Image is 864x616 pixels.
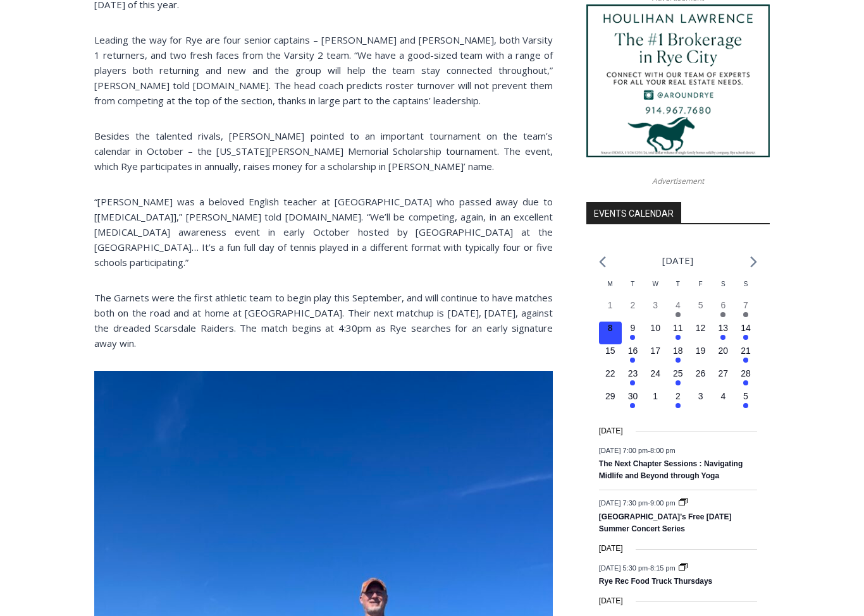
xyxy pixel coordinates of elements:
[599,564,677,572] time: -
[676,335,681,341] em: Has events
[4,130,124,178] span: Open Tues. - Sun. [PHONE_NUMBER]
[712,322,734,345] button: 13 Has events
[630,358,635,363] em: Has events
[94,195,553,270] p: “[PERSON_NAME] was a beloved English teacher at [GEOGRAPHIC_DATA] who passed away due to [[MEDICA...
[599,500,677,507] time: -
[628,369,638,379] time: 23
[696,346,706,356] time: 19
[743,313,748,318] em: Has events
[622,345,645,368] button: 16 Has events
[698,392,703,402] time: 3
[599,426,623,438] time: [DATE]
[676,281,680,288] span: T
[676,358,681,363] em: Has events
[599,447,648,454] span: [DATE] 7:00 pm
[644,368,667,390] button: 24
[712,390,734,413] button: 4
[734,280,757,299] div: Sunday
[667,390,689,413] button: 2 Has events
[689,280,712,299] div: Friday
[622,368,645,390] button: 23 Has events
[599,564,648,572] span: [DATE] 5:30 pm
[673,346,683,356] time: 18
[721,281,725,288] span: S
[650,564,676,572] span: 8:15 pm
[644,345,667,368] button: 17
[743,404,748,409] em: Has events
[743,301,748,311] time: 7
[599,447,676,454] time: -
[650,500,676,507] span: 9:00 pm
[630,404,635,409] em: Has events
[689,322,712,345] button: 12
[599,257,606,269] a: Previous month
[698,301,703,311] time: 5
[676,301,681,311] time: 4
[750,257,757,269] a: Next month
[331,126,586,154] span: Intern @ [DOMAIN_NAME]
[599,390,622,413] button: 29
[720,335,725,341] em: Has events
[94,291,553,351] p: The Garnets were the first athletic team to begin play this September, and will continue to have ...
[586,5,770,158] img: Houlihan Lawrence The #1 Brokerage in Rye City
[599,345,622,368] button: 15
[719,323,729,334] time: 13
[644,322,667,345] button: 10
[743,358,748,363] em: Has events
[712,280,734,299] div: Saturday
[653,301,658,311] time: 3
[605,369,615,379] time: 22
[628,392,638,402] time: 30
[743,381,748,386] em: Has events
[599,280,622,299] div: Monday
[630,381,635,386] em: Has events
[741,323,751,334] time: 14
[319,1,598,123] div: "I learned about the history of a place I’d honestly never considered even as a resident of [GEOG...
[699,281,703,288] span: F
[1,127,127,157] a: Open Tues. - Sun. [PHONE_NUMBER]
[631,323,636,334] time: 9
[720,313,725,318] em: Has events
[630,335,635,341] em: Has events
[644,299,667,322] button: 3
[586,203,681,224] h2: Events Calendar
[676,392,681,402] time: 2
[720,392,725,402] time: 4
[650,346,660,356] time: 17
[599,460,743,482] a: The Next Chapter Sessions : Navigating Midlife and Beyond through Yoga
[667,368,689,390] button: 25 Has events
[667,345,689,368] button: 18 Has events
[130,79,180,151] div: Located at [STREET_ADDRESS][PERSON_NAME]
[689,368,712,390] button: 26
[599,368,622,390] button: 22
[673,369,683,379] time: 25
[676,381,681,386] em: Has events
[650,323,660,334] time: 10
[712,299,734,322] button: 6 Has events
[608,281,613,288] span: M
[650,369,660,379] time: 24
[644,390,667,413] button: 1
[720,301,725,311] time: 6
[662,253,693,270] li: [DATE]
[599,299,622,322] button: 1
[652,281,658,288] span: W
[599,322,622,345] button: 8
[673,323,683,334] time: 11
[719,346,729,356] time: 20
[734,322,757,345] button: 14 Has events
[689,390,712,413] button: 3
[719,369,729,379] time: 27
[676,313,681,318] em: Has events
[94,129,553,174] p: Besides the talented rivals, [PERSON_NAME] pointed to an important tournament on the team’s calen...
[653,392,658,402] time: 1
[734,368,757,390] button: 28 Has events
[667,299,689,322] button: 4 Has events
[631,301,636,311] time: 2
[608,323,613,334] time: 8
[712,345,734,368] button: 20
[644,280,667,299] div: Wednesday
[743,392,748,402] time: 5
[696,323,706,334] time: 12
